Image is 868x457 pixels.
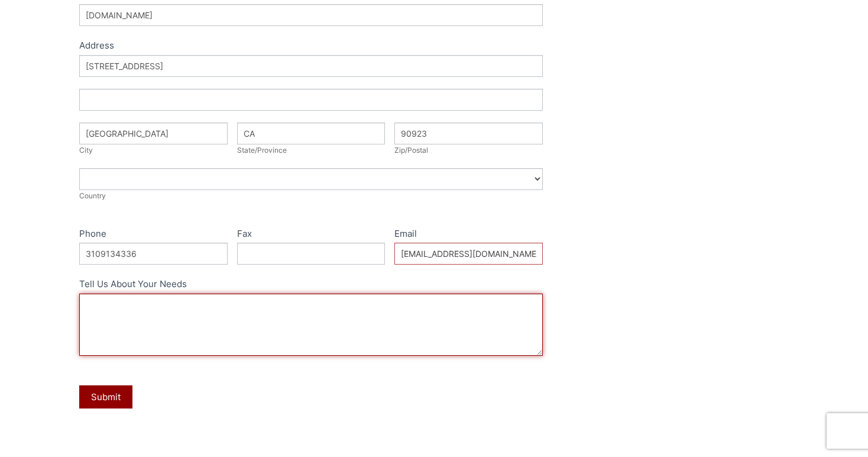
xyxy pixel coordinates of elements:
div: Country [79,190,543,202]
label: Fax [237,226,386,243]
label: Email [394,226,543,243]
button: Submit [79,385,132,408]
div: Zip/Postal [394,144,543,156]
div: Address [79,38,543,55]
div: City [79,144,228,156]
label: Tell Us About Your Needs [79,276,543,294]
div: State/Province [237,144,386,156]
label: Phone [79,226,228,243]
